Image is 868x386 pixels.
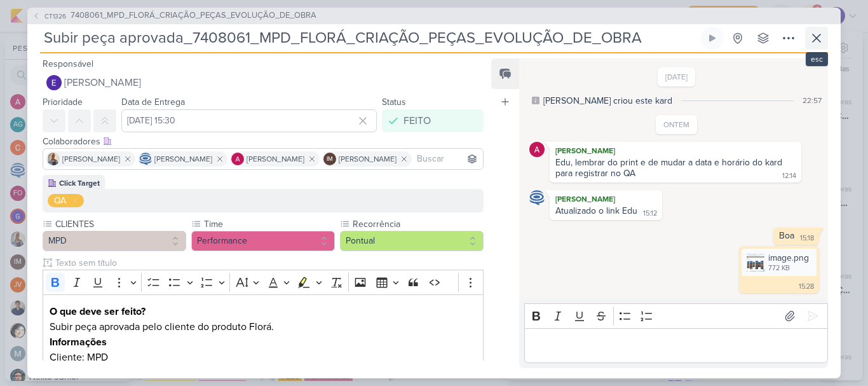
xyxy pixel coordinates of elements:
label: CLIENTES [54,217,186,231]
p: IM [327,156,333,163]
span: [PERSON_NAME] [62,153,120,165]
img: Alessandra Gomes [231,153,244,165]
input: Buscar [414,151,480,167]
button: MPD [43,231,186,251]
label: Time [203,217,335,231]
div: Boa [779,230,794,241]
div: 772 KB [768,263,809,273]
img: Alessandra Gomes [529,142,545,157]
input: Kard Sem Título [40,27,698,50]
div: Editor editing area: main [524,328,828,363]
div: image.png [768,251,809,265]
div: Editor toolbar [43,270,484,294]
div: Isabella Machado Guimarães [323,153,336,165]
button: [PERSON_NAME] [43,71,484,94]
div: Atualizado o link Edu [555,205,637,216]
input: Texto sem título [53,256,484,270]
img: Eduardo Quaresma [46,75,62,90]
div: Click Target [59,177,100,189]
div: esc [806,52,828,66]
label: Recorrência [351,217,484,231]
div: [PERSON_NAME] [552,193,660,205]
div: 15:28 [799,282,814,292]
input: Select a date [121,109,377,132]
div: 22:57 [803,95,822,106]
div: [PERSON_NAME] criou este kard [543,94,672,107]
button: Performance [191,231,335,251]
button: Pontual [340,231,484,251]
span: [PERSON_NAME] [64,75,141,90]
div: QA [54,194,66,207]
label: Responsável [43,59,93,69]
img: Iara Santos [47,153,60,165]
button: FEITO [382,109,484,132]
div: Editor toolbar [524,303,828,328]
div: 15:12 [643,209,657,219]
div: 15:18 [800,233,814,244]
p: Cliente: MPD [50,350,477,365]
div: FEITO [403,113,431,128]
div: image.png [742,249,817,276]
img: Tk9S41vohI66Fz5A3ywP8zocUZ84QYV9ftzlxsQj.png [747,254,764,272]
label: Status [382,97,406,107]
label: Prioridade [43,97,83,107]
span: [PERSON_NAME] [247,153,304,165]
span: [PERSON_NAME] [339,153,397,165]
span: [PERSON_NAME] [154,153,212,165]
img: Caroline Traven De Andrade [529,190,545,205]
strong: O que deve ser feito? [50,305,146,318]
div: Colaboradores [43,135,484,148]
div: Ligar relógio [707,33,717,43]
p: Subir peça aprovada pelo cliente do produto Florá. [50,319,477,334]
div: Edu, lembrar do print e de mudar a data e horário do kard para registrar no QA [555,157,785,179]
div: 12:14 [782,171,796,181]
img: Caroline Traven De Andrade [139,153,152,165]
div: [PERSON_NAME] [552,144,799,157]
label: Data de Entrega [121,97,185,107]
strong: Informações [50,336,107,348]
